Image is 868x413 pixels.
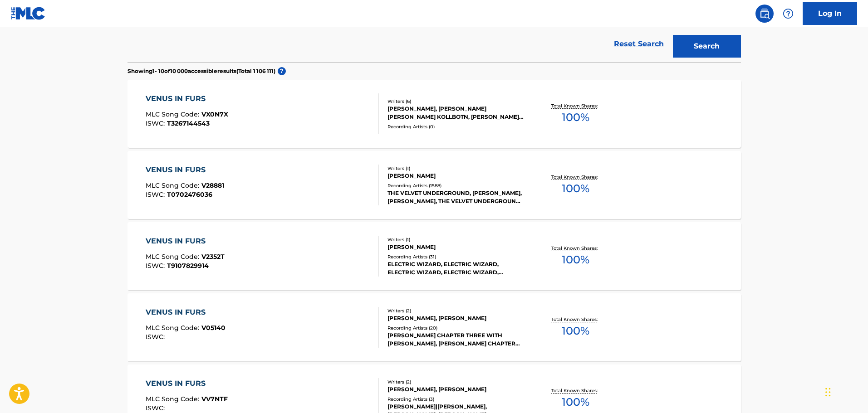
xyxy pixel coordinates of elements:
span: 100 % [562,180,589,197]
div: VENUS IN FURS [146,378,228,389]
div: Recording Artists ( 3 ) [387,396,525,403]
div: Writers ( 2 ) [387,307,525,314]
div: Recording Artists ( 31 ) [387,253,525,260]
span: V28881 [201,181,224,189]
span: 100 % [562,394,589,410]
div: [PERSON_NAME] [387,243,525,251]
div: Recording Artists ( 0 ) [387,123,525,130]
img: help [783,8,794,19]
p: Showing 1 - 10 of 10 000 accessible results (Total 1 106 111 ) [128,67,275,75]
div: Help [779,5,797,23]
span: T3267144543 [167,119,210,127]
div: Writers ( 2 ) [387,379,525,385]
a: Reset Search [609,34,668,54]
span: MLC Song Code : [146,395,201,403]
span: MLC Song Code : [146,324,201,332]
span: T0702476036 [167,190,212,199]
span: ISWC : [146,119,167,127]
div: Widget de chat [823,369,868,413]
p: Total Known Shares: [551,387,600,394]
span: 100 % [562,252,589,268]
div: VENUS IN FURS [146,165,224,175]
div: Glisser [825,379,831,406]
span: MLC Song Code : [146,110,201,118]
a: VENUS IN FURSMLC Song Code:V28881ISWC:T0702476036Writers (1)[PERSON_NAME]Recording Artists (1588)... [128,151,741,219]
span: 100 % [562,109,589,126]
div: [PERSON_NAME], [PERSON_NAME] [387,385,525,394]
div: [PERSON_NAME], [PERSON_NAME] [PERSON_NAME] KOLLBOTN, [PERSON_NAME], [PERSON_NAME], [PERSON_NAME] ... [387,105,525,121]
div: [PERSON_NAME] [387,172,525,180]
span: VX0N7X [201,110,228,118]
span: 100 % [562,323,589,339]
span: V05140 [201,324,226,332]
img: MLC Logo [11,7,46,20]
span: ISWC : [146,404,167,412]
span: V2352T [201,253,225,261]
p: Total Known Shares: [551,102,600,109]
div: VENUS IN FURS [146,236,225,247]
p: Total Known Shares: [551,316,600,323]
div: THE VELVET UNDERGROUND, [PERSON_NAME], [PERSON_NAME], THE VELVET UNDERGROUND, [PERSON_NAME], THE ... [387,189,525,205]
p: Total Known Shares: [551,174,600,180]
div: VENUS IN FURS [146,93,228,104]
span: ? [278,67,286,75]
div: ELECTRIC WIZARD, ELECTRIC WIZARD, ELECTRIC WIZARD, ELECTRIC WIZARD, ELECTRIC WIZARD [387,260,525,277]
span: ISWC : [146,262,167,270]
span: T9107829914 [167,262,209,270]
div: Writers ( 1 ) [387,165,525,172]
span: ISWC : [146,190,167,199]
button: Search [673,35,741,58]
iframe: Chat Widget [823,369,868,413]
span: MLC Song Code : [146,181,201,189]
div: Writers ( 1 ) [387,236,525,243]
div: Recording Artists ( 20 ) [387,325,525,331]
div: [PERSON_NAME] CHAPTER THREE WITH [PERSON_NAME], [PERSON_NAME] CHAPTER THREE, [PERSON_NAME] CHAPTE... [387,331,525,348]
img: search [759,8,770,19]
div: Writers ( 6 ) [387,98,525,105]
span: VV7NTF [201,395,228,403]
a: VENUS IN FURSMLC Song Code:V2352TISWC:T9107829914Writers (1)[PERSON_NAME]Recording Artists (31)EL... [128,222,741,290]
div: [PERSON_NAME], [PERSON_NAME] [387,314,525,322]
a: Log In [803,2,857,25]
div: Recording Artists ( 1588 ) [387,182,525,189]
a: VENUS IN FURSMLC Song Code:V05140ISWC:Writers (2)[PERSON_NAME], [PERSON_NAME]Recording Artists (2... [128,293,741,361]
div: VENUS IN FURS [146,307,226,318]
p: Total Known Shares: [551,245,600,252]
span: MLC Song Code : [146,253,201,261]
span: ISWC : [146,333,167,341]
a: Public Search [755,5,774,23]
a: VENUS IN FURSMLC Song Code:VX0N7XISWC:T3267144543Writers (6)[PERSON_NAME], [PERSON_NAME] [PERSON_... [128,80,741,148]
